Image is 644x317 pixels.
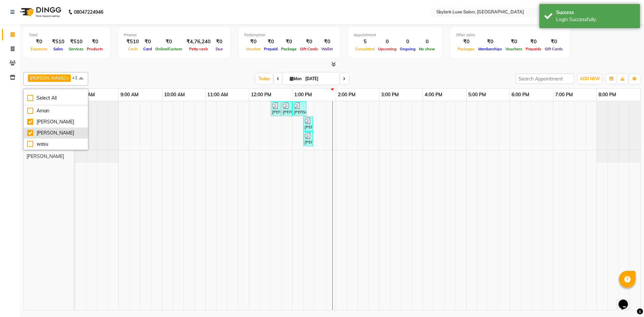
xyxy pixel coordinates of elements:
[27,141,85,148] div: wasu
[30,75,66,81] span: [PERSON_NAME]
[516,73,574,84] input: Search Appointment
[417,38,437,46] div: 0
[126,47,139,51] span: Cash
[477,38,504,46] div: ₹0
[29,47,49,51] span: Expenses
[279,38,298,46] div: ₹0
[154,47,184,51] span: Online/Custom
[52,47,65,51] span: Sales
[72,75,83,80] span: +1
[580,76,600,81] span: ADD NEW
[398,38,417,46] div: 0
[504,47,524,51] span: Vouchers
[553,90,575,100] a: 7:00 PM
[303,74,337,84] input: 2025-09-01
[184,38,213,46] div: ₹4,76,240
[376,47,398,51] span: Upcoming
[616,290,637,310] iframe: chat widget
[124,32,225,38] div: Finance
[142,47,154,51] span: Card
[249,90,273,100] a: 12:00 PM
[524,47,543,51] span: Prepaids
[423,90,444,100] a: 4:00 PM
[524,38,543,46] div: ₹0
[244,38,262,46] div: ₹0
[26,153,64,159] span: [PERSON_NAME]
[214,47,224,51] span: Due
[74,3,103,21] b: 08047224946
[66,75,69,81] a: x
[456,32,565,38] div: Other sales
[298,38,320,46] div: ₹0
[556,16,635,23] div: Login Successfully.
[85,47,105,51] span: Products
[597,90,618,100] a: 8:00 PM
[293,102,306,115] div: [PERSON_NAME], TK02, 01:00 PM-01:20 PM, Threading - Eyebrow
[213,38,225,46] div: ₹0
[298,47,320,51] span: Gift Cards
[320,38,334,46] div: ₹0
[29,32,105,38] div: Total
[417,47,437,51] span: No show
[379,90,400,100] a: 3:00 PM
[85,38,105,46] div: ₹0
[456,38,477,46] div: ₹0
[398,47,417,51] span: Ongoing
[27,129,85,137] div: [PERSON_NAME]
[354,38,376,46] div: 5
[288,76,303,81] span: Mon
[154,38,184,46] div: ₹0
[556,9,635,16] div: Success
[27,118,85,125] div: [PERSON_NAME]
[206,90,230,100] a: 11:00 AM
[271,102,280,115] div: [PERSON_NAME] MAM, TK01, 12:30 PM-12:45 PM, HAIR WASH 2
[27,95,85,102] div: Select All
[543,38,565,46] div: ₹0
[256,73,273,84] span: Today
[244,47,262,51] span: Voucher
[244,32,334,38] div: Redemption
[119,90,140,100] a: 9:00 AM
[354,47,376,51] span: Completed
[27,107,85,114] div: Aman
[67,38,85,46] div: ₹510
[262,47,279,51] span: Prepaid
[49,38,67,46] div: ₹510
[292,90,314,100] a: 1:00 PM
[304,117,312,130] div: [PERSON_NAME], TK02, 01:15 PM-01:25 PM, Waxing - Upper Lips [GEOGRAPHIC_DATA]
[279,47,298,51] span: Package
[467,90,488,100] a: 5:00 PM
[376,38,398,46] div: 0
[262,38,279,46] div: ₹0
[187,47,210,51] span: Petty cash
[17,3,63,21] img: logo
[282,102,291,115] div: [PERSON_NAME], TK02, 12:45 PM-01:00 PM, Waxing - Underarm Rica
[142,38,154,46] div: ₹0
[320,47,334,51] span: Wallet
[504,38,524,46] div: ₹0
[336,90,357,100] a: 2:00 PM
[67,47,85,51] span: Services
[578,74,601,84] button: ADD NEW
[510,90,531,100] a: 6:00 PM
[543,47,565,51] span: Gift Cards
[304,133,312,145] div: [PERSON_NAME], TK02, 01:15 PM-01:20 PM, Threading - Forhead
[354,32,437,38] div: Appointment
[477,47,504,51] span: Memberships
[162,90,186,100] a: 10:00 AM
[29,38,49,46] div: ₹0
[456,47,477,51] span: Packages
[124,38,142,46] div: ₹510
